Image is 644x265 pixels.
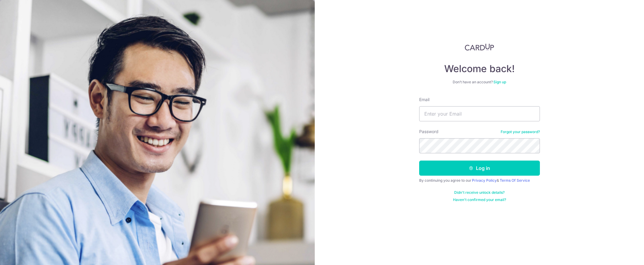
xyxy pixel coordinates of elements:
a: Terms Of Service [500,178,530,183]
a: Haven't confirmed your email? [453,197,506,202]
button: Log in [419,161,540,176]
a: Sign up [493,80,506,84]
input: Enter your Email [419,106,540,121]
a: Didn't receive unlock details? [454,190,505,195]
img: CardUp Logo [465,43,494,51]
label: Email [419,97,429,103]
a: Forgot your password? [501,129,540,134]
div: Don’t have an account? [419,80,540,85]
div: By continuing you agree to our & [419,178,540,183]
h4: Welcome back! [419,63,540,75]
a: Privacy Policy [472,178,497,183]
label: Password [419,129,438,135]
